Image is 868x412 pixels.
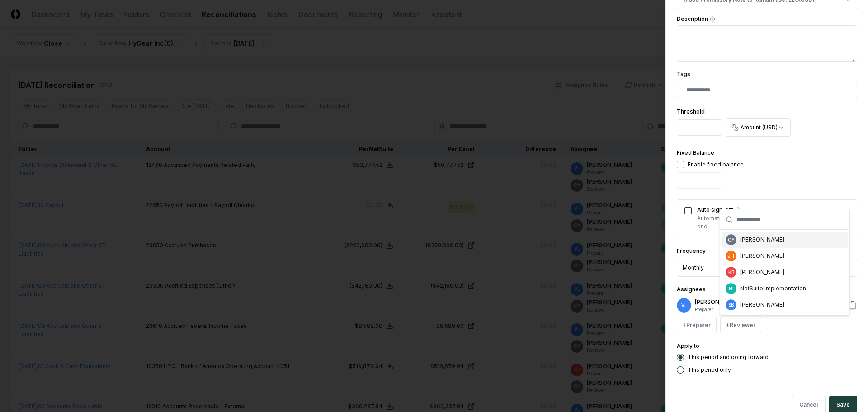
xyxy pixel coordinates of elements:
p: Automatically sign off zero-activity accounts at month end. [697,214,849,231]
p: Preparer [695,306,762,313]
button: Description [710,16,715,22]
label: Threshold [677,108,705,115]
span: JH [728,253,734,260]
label: Frequency [677,247,706,254]
div: NetSuite Implementation [740,284,806,293]
div: [PERSON_NAME] [740,268,784,276]
label: Auto sign-off [697,207,849,213]
div: [PERSON_NAME] [740,236,784,244]
span: KB [728,269,734,276]
button: Auto sign-off [735,207,741,213]
p: [PERSON_NAME] [695,298,762,306]
label: Assignees [677,286,706,293]
label: Description [677,16,857,22]
button: +Preparer [677,317,717,333]
button: +Reviewer [720,317,761,333]
div: [PERSON_NAME] [740,301,784,309]
div: [PERSON_NAME] [740,252,784,260]
span: CY [728,237,735,243]
label: This period only [688,367,731,373]
label: Tags [677,71,690,77]
span: NI [729,285,734,292]
span: VL [681,302,687,309]
label: This period and going forward [688,355,769,360]
div: Suggestions [720,230,849,315]
span: SB [728,302,734,308]
div: Enable fixed balance [688,161,744,169]
label: Fixed Balance [677,149,714,156]
label: Apply to [677,342,699,349]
